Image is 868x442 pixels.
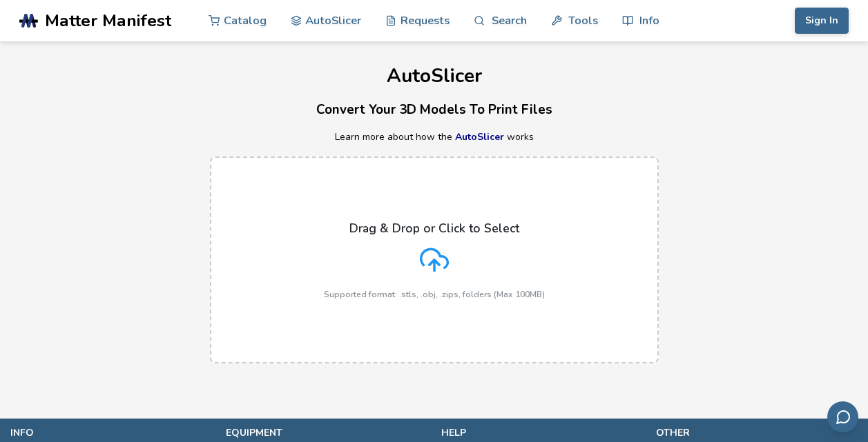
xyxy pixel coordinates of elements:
p: Drag & Drop or Click to Select [349,221,519,235]
p: info [10,425,212,440]
p: help [441,425,643,440]
button: Sign In [795,8,849,34]
a: AutoSlicer [455,130,504,143]
span: Matter Manifest [45,11,171,30]
p: Supported format: .stls, .obj, .zips, folders (Max 100MB) [324,290,545,299]
p: other [656,425,858,440]
button: Send feedback via email [827,401,858,432]
p: equipment [226,425,427,440]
